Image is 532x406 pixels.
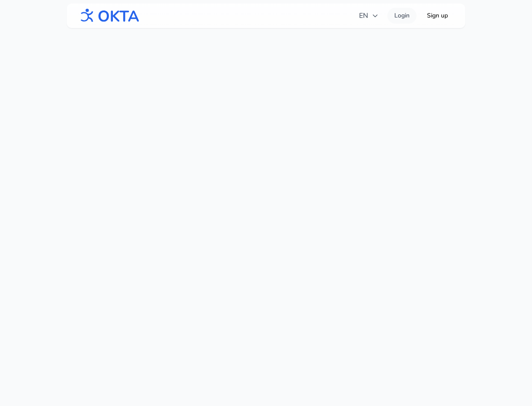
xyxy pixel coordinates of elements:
a: Sign up [420,8,455,24]
span: EN [359,10,379,21]
img: OKTA logo [77,4,140,27]
a: Login [387,8,417,24]
button: EN [354,7,384,24]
